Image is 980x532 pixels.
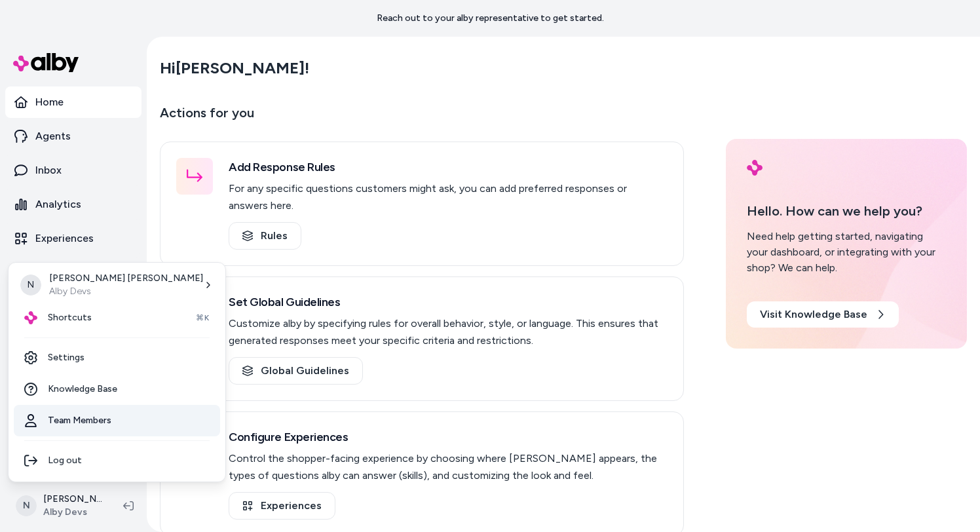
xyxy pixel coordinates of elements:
span: Knowledge Base [48,383,117,396]
a: Settings [14,342,220,373]
span: ⌘K [196,313,210,323]
p: Alby Devs [49,285,203,298]
span: N [20,275,41,295]
a: Team Members [14,405,220,436]
div: Log out [14,445,220,476]
p: [PERSON_NAME] [PERSON_NAME] [49,272,203,285]
span: Shortcuts [48,311,92,324]
img: alby Logo [24,311,37,324]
